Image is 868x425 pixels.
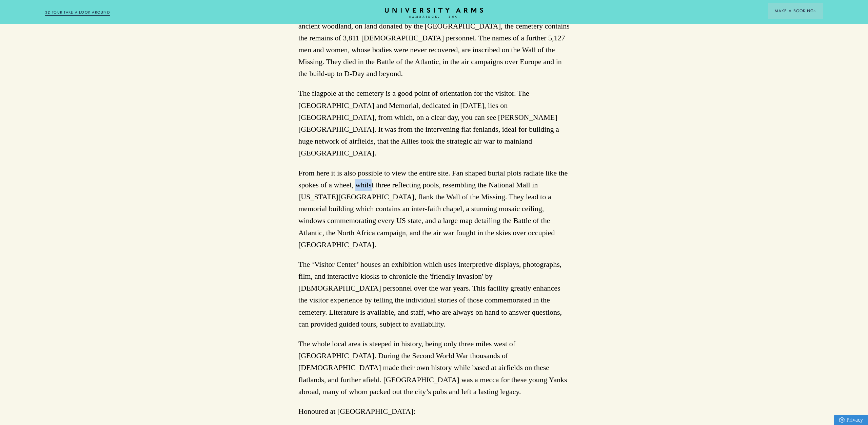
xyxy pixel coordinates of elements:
img: Privacy [839,417,845,423]
a: Privacy [834,415,868,425]
p: The ‘Visitor Center’ houses an exhibition which uses interpretive displays, photographs, film, an... [298,258,570,330]
a: 3D TOUR:TAKE A LOOK AROUND [45,10,110,16]
p: The flagpole at the cemetery is a good point of orientation for the visitor. The [GEOGRAPHIC_DATA... [298,87,570,159]
button: Make a BookingArrow icon [768,3,823,19]
p: War cemeteries never fail to be sobering places. Built on a sloping 30-acre site, framed by ancie... [298,8,570,79]
img: Arrow icon [814,10,816,12]
p: The whole local area is steeped in history, being only three miles west of [GEOGRAPHIC_DATA]. Dur... [298,338,570,398]
p: Honoured at [GEOGRAPHIC_DATA]: [298,405,570,417]
span: Make a Booking [775,8,816,14]
p: From here it is also possible to view the entire site. Fan shaped burial plots radiate like the s... [298,167,570,251]
a: Home [385,8,483,18]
